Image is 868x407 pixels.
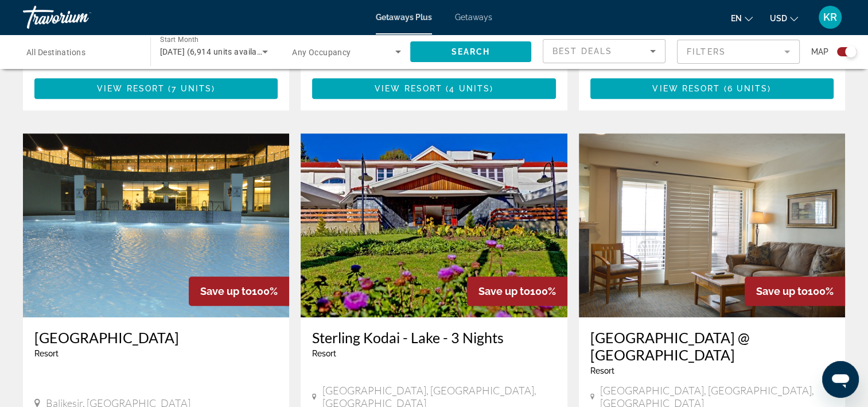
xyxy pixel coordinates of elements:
[590,78,834,99] button: View Resort(6 units)
[552,47,612,56] span: Best Deals
[34,349,59,358] span: Resort
[731,14,742,23] span: en
[770,14,787,23] span: USD
[26,48,85,57] span: All Destinations
[822,361,859,398] iframe: Button to launch messaging window
[451,47,490,56] span: Search
[770,10,798,26] button: Change currency
[652,84,720,93] span: View Resort
[200,285,252,297] span: Save up to
[815,5,845,29] button: User Menu
[375,84,442,93] span: View Resort
[189,277,289,306] div: 100%
[97,84,165,93] span: View Resort
[745,277,845,306] div: 100%
[172,84,212,93] span: 7 units
[312,329,555,346] a: Sterling Kodai - Lake - 3 Nights
[811,44,828,60] span: Map
[731,10,753,26] button: Change language
[590,366,614,375] span: Resort
[165,84,215,93] span: ( )
[34,78,278,99] button: View Resort(7 units)
[23,2,138,32] a: Travorium
[579,133,845,317] img: 7769I01X.jpg
[160,36,198,44] span: Start Month
[552,44,656,58] mat-select: Sort by
[292,48,351,57] span: Any Occupancy
[467,277,567,306] div: 100%
[34,329,278,346] a: [GEOGRAPHIC_DATA]
[376,13,432,22] a: Getaways Plus
[455,13,492,22] a: Getaways
[756,285,808,297] span: Save up to
[478,285,530,297] span: Save up to
[590,329,834,363] a: [GEOGRAPHIC_DATA] @ [GEOGRAPHIC_DATA]
[23,133,289,317] img: DH79O01X.jpg
[312,349,336,358] span: Resort
[442,84,493,93] span: ( )
[312,78,555,99] button: View Resort(4 units)
[301,133,567,317] img: 3719E01L.jpg
[727,84,768,93] span: 6 units
[410,41,532,62] button: Search
[449,84,490,93] span: 4 units
[823,11,837,23] span: KR
[720,84,771,93] span: ( )
[677,39,800,64] button: Filter
[160,47,271,56] span: [DATE] (6,914 units available)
